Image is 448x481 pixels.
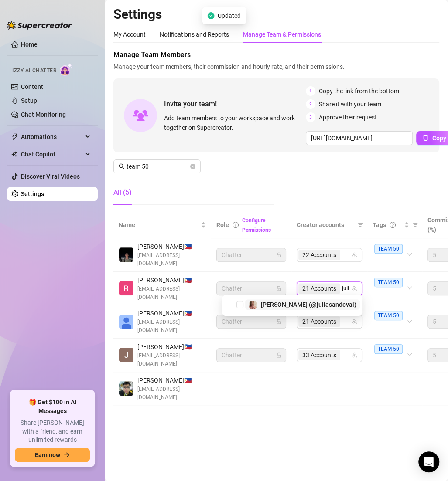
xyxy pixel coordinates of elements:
[222,282,281,295] span: Chatter
[302,250,336,260] span: 22 Accounts
[222,315,281,328] span: Chatter
[218,11,241,20] span: Updated
[15,398,90,415] span: 🎁 Get $100 in AI Messages
[21,97,37,104] a: Setup
[21,130,83,144] span: Automations
[306,99,315,109] span: 2
[374,311,403,320] span: TEAM 50
[222,349,281,362] span: Chatter
[11,151,17,157] img: Chat Copilot
[64,452,70,458] span: arrow-right
[119,247,133,262] img: Carlos Miguel Aguilar
[7,21,72,30] img: logo-BBDzfeDw.svg
[119,281,133,295] img: Rey Sialana
[356,218,365,231] span: filter
[127,162,188,171] input: Search members
[137,251,206,268] span: [EMAIL_ADDRESS][DOMAIN_NAME]
[319,112,377,122] span: Approve their request
[113,62,439,71] span: Manage your team members, their commission and hourly rate, and their permissions.
[319,99,381,109] span: Share it with your team
[207,12,214,19] span: check-circle
[423,135,429,141] span: copy
[137,376,206,385] span: [PERSON_NAME] 🇵🇭
[276,252,281,257] span: lock
[119,348,133,362] img: John Dhel Felisco
[137,308,206,318] span: [PERSON_NAME] 🇵🇭
[222,248,281,261] span: Chatter
[137,285,206,301] span: [EMAIL_ADDRESS][DOMAIN_NAME]
[243,30,321,39] div: Manage Team & Permissions
[298,250,340,260] span: 22 Accounts
[374,344,403,354] span: TEAM 50
[15,448,90,462] button: Earn nowarrow-right
[276,319,281,324] span: lock
[302,350,336,360] span: 33 Accounts
[236,301,243,308] span: Select tree node
[137,275,206,285] span: [PERSON_NAME] 🇵🇭
[390,222,396,228] span: question-circle
[306,86,315,96] span: 1
[137,342,206,352] span: [PERSON_NAME] 🇵🇭
[261,301,356,308] span: [PERSON_NAME] (@juliasandoval)
[319,86,399,96] span: Copy the link from the bottom
[352,319,357,324] span: team
[276,286,281,291] span: lock
[418,451,439,472] div: Open Intercom Messenger
[164,113,302,132] span: Add team members to your workspace and work together on Supercreator.
[119,315,133,329] img: Anne Margarett Rodriguez
[249,301,257,309] img: Julia (@juliasandoval)
[374,278,403,287] span: TEAM 50
[164,98,306,109] span: Invite your team!
[137,352,206,368] span: [EMAIL_ADDRESS][DOMAIN_NAME]
[306,112,315,122] span: 3
[21,190,44,197] a: Settings
[411,218,420,231] span: filter
[298,283,340,294] span: 21 Accounts
[352,352,357,358] span: team
[119,163,125,169] span: search
[60,63,73,76] img: AI Chatter
[21,83,43,90] a: Content
[216,221,229,228] span: Role
[374,244,403,254] span: TEAM 50
[21,173,80,180] a: Discover Viral Videos
[242,217,271,233] a: Configure Permissions
[373,220,386,230] span: Tags
[113,6,439,23] h2: Settings
[113,30,146,39] div: My Account
[119,381,133,396] img: Luke Warren Jimenez
[119,220,199,230] span: Name
[113,187,132,198] div: All (5)
[137,242,206,251] span: [PERSON_NAME] 🇵🇭
[21,41,38,48] a: Home
[35,451,60,458] span: Earn now
[302,317,336,326] span: 21 Accounts
[298,350,340,360] span: 33 Accounts
[137,385,206,402] span: [EMAIL_ADDRESS][DOMAIN_NAME]
[298,316,340,327] span: 21 Accounts
[352,286,357,291] span: team
[358,222,363,227] span: filter
[297,220,354,230] span: Creator accounts
[21,111,66,118] a: Chat Monitoring
[190,164,195,169] button: close-circle
[113,212,211,238] th: Name
[276,352,281,358] span: lock
[11,133,18,140] span: thunderbolt
[302,284,336,293] span: 21 Accounts
[352,252,357,257] span: team
[12,67,56,75] span: Izzy AI Chatter
[137,318,206,335] span: [EMAIL_ADDRESS][DOMAIN_NAME]
[21,147,83,161] span: Chat Copilot
[413,222,418,227] span: filter
[113,50,439,60] span: Manage Team Members
[15,419,90,444] span: Share [PERSON_NAME] with a friend, and earn unlimited rewards
[160,30,229,39] div: Notifications and Reports
[233,222,239,228] span: info-circle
